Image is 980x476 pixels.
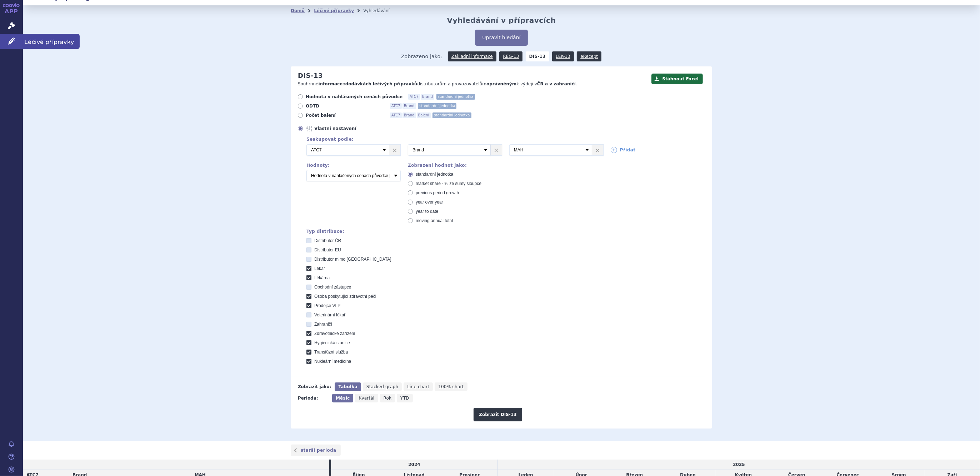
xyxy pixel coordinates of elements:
[438,384,464,389] span: 100% chart
[390,112,402,118] span: ATC7
[299,144,705,156] div: 3
[314,340,350,345] span: Hygienická stanice
[314,331,355,336] span: Zdravotnické zařízení
[416,200,443,205] span: year over year
[331,460,498,470] td: 2024
[432,112,471,118] span: standardní jednotka
[314,312,345,317] span: Veterinární lékař
[291,8,305,13] a: Domů
[390,103,402,109] span: ATC7
[499,51,522,61] a: REG-13
[306,229,705,234] div: Typ distribuce:
[491,145,502,155] a: ×
[298,81,648,87] p: Souhrnné o distributorům a provozovatelům k výdeji v .
[416,218,453,223] span: moving annual total
[486,81,516,86] strong: oprávněným
[314,257,391,262] span: Distributor mimo [GEOGRAPHIC_DATA]
[651,74,703,84] button: Stáhnout Excel
[416,190,459,195] span: previous period growth
[418,103,456,109] span: standardní jednotka
[306,103,384,109] span: ODTD
[319,81,343,86] strong: informace
[359,396,374,401] span: Kvartál
[291,445,341,456] a: starší perioda
[314,294,376,299] span: Osoba poskytující zdravotní péči
[416,172,453,177] span: standardní jednotka
[314,275,330,280] span: Lékárna
[298,382,331,391] div: Zobrazit jako:
[314,303,340,308] span: Prodejce VLP
[577,51,601,61] a: eRecept
[314,247,341,252] span: Distributor EU
[306,163,401,168] div: Hodnoty:
[306,112,384,118] span: Počet balení
[552,51,574,61] a: LEK-13
[475,30,527,46] button: Upravit hledání
[314,322,332,327] span: Zahraničí
[526,51,549,61] strong: DIS-13
[408,163,502,168] div: Zobrazení hodnot jako:
[498,460,980,470] td: 2025
[448,51,496,61] a: Základní informace
[474,408,522,421] button: Zobrazit DIS-13
[23,34,80,49] span: Léčivé přípravky
[408,94,420,100] span: ATC7
[402,112,416,118] span: Brand
[345,81,417,86] strong: dodávkách léčivých přípravků
[407,384,429,389] span: Line chart
[314,238,341,243] span: Distributor ČR
[306,94,402,100] span: Hodnota v nahlášených cenách původce
[299,137,705,142] div: Seskupovat podle:
[421,94,434,100] span: Brand
[314,8,354,13] a: Léčivé přípravky
[447,16,556,25] h2: Vyhledávání v přípravcích
[366,384,398,389] span: Stacked graph
[401,51,442,61] span: Zobrazeno jako:
[416,209,438,214] span: year to date
[436,94,475,100] span: standardní jednotka
[611,147,636,153] a: Přidat
[338,384,357,389] span: Tabulka
[417,112,431,118] span: Balení
[298,394,329,402] div: Perioda:
[384,396,392,401] span: Rok
[592,145,603,155] a: ×
[298,72,323,80] h2: DIS-13
[314,285,351,290] span: Obchodní zástupce
[314,126,393,131] span: Vlastní nastavení
[389,145,400,155] a: ×
[402,103,416,109] span: Brand
[416,181,481,186] span: market share - % ze sumy sloupce
[537,81,576,86] strong: ČR a v zahraničí
[363,5,399,16] li: Vyhledávání
[314,359,351,364] span: Nukleární medicína
[314,350,348,355] span: Transfúzní služba
[336,396,350,401] span: Měsíc
[400,396,409,401] span: YTD
[314,266,325,271] span: Lékař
